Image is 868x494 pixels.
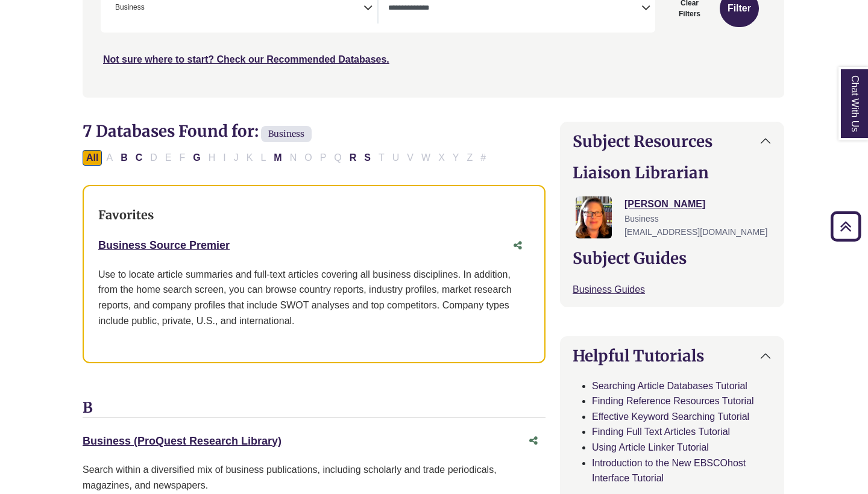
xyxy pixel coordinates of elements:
[117,150,131,166] button: Filter Results B
[388,4,641,14] textarea: Search
[98,239,230,251] a: Business Source Premier
[592,381,747,391] a: Searching Article Databases Tutorial
[189,150,204,166] button: Filter Results G
[573,284,645,295] a: Business Guides
[592,396,754,406] a: Finding Reference Resources Tutorial
[83,152,491,162] div: Alpha-list to filter by first letter of database name
[624,214,659,224] span: Business
[592,458,746,484] a: Introduction to the New EBSCOhost Interface Tutorial
[147,4,153,14] textarea: Search
[346,150,360,166] button: Filter Results R
[132,150,146,166] button: Filter Results C
[98,267,530,328] div: Use to locate article summaries and full-text articles covering all business disciplines. In addi...
[521,430,546,452] button: Share this database
[592,427,730,437] a: Finding Full Text Articles Tutorial
[624,199,705,209] a: [PERSON_NAME]
[826,218,865,234] a: Back to Top
[576,196,612,239] img: Jessica Moore
[83,462,546,493] p: Search within a diversified mix of business publications, including scholarly and trade periodica...
[98,208,530,222] h3: Favorites
[624,227,767,237] span: [EMAIL_ADDRESS][DOMAIN_NAME]
[592,411,749,422] a: Effective Keyword Searching Tutorial
[115,2,145,13] span: Business
[561,122,784,160] button: Subject Resources
[110,2,145,13] li: Business
[360,150,374,166] button: Filter Results S
[573,163,772,182] h2: Liaison Librarian
[83,435,281,447] a: Business (ProQuest Research Library)
[561,337,784,375] button: Helpful Tutorials
[270,150,285,166] button: Filter Results M
[592,442,709,452] a: Using Article Linker Tutorial
[506,234,530,257] button: Share this database
[573,249,772,267] h2: Subject Guides
[83,121,259,141] span: 7 Databases Found for:
[103,54,389,64] a: Not sure where to start? Check our Recommended Databases.
[83,150,102,166] button: All
[83,399,546,417] h3: B
[261,126,312,142] span: Business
